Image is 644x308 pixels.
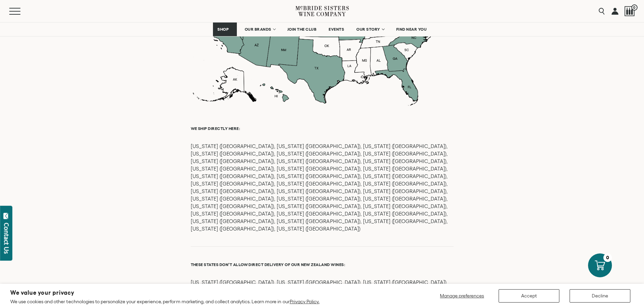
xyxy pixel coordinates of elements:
button: Manage preferences [436,289,488,303]
h6: These states don’t allow direct delivery of our New Zealand wines: [191,260,454,269]
a: OUR BRANDS [240,23,280,36]
div: Contact Us [3,223,10,254]
span: 0 [631,4,638,11]
a: JOIN THE CLUB [283,23,321,36]
p: [US_STATE] ([GEOGRAPHIC_DATA]), [US_STATE] ([GEOGRAPHIC_DATA]), [US_STATE] ([GEOGRAPHIC_DATA]), [... [191,279,454,294]
span: OUR STORY [356,27,380,32]
button: Decline [570,289,630,303]
span: FIND NEAR YOU [396,27,427,32]
a: FIND NEAR YOU [392,23,431,36]
p: [US_STATE] ([GEOGRAPHIC_DATA]), [US_STATE] ([GEOGRAPHIC_DATA]), [US_STATE] ([GEOGRAPHIC_DATA]), [... [191,143,454,233]
p: We use cookies and other technologies to personalize your experience, perform marketing, and coll... [10,298,319,305]
a: EVENTS [324,23,348,36]
span: Manage preferences [440,293,484,298]
span: OUR BRANDS [245,27,271,32]
button: Mobile Menu Trigger [9,8,34,15]
h6: We ship directly here: [191,124,454,133]
h2: We value your privacy [10,290,319,296]
div: 0 [603,253,612,262]
a: Privacy Policy. [290,299,319,304]
span: JOIN THE CLUB [287,27,317,32]
button: Accept [499,289,559,303]
a: OUR STORY [352,23,388,36]
a: SHOP [213,23,237,36]
span: EVENTS [329,27,344,32]
span: SHOP [217,27,229,32]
